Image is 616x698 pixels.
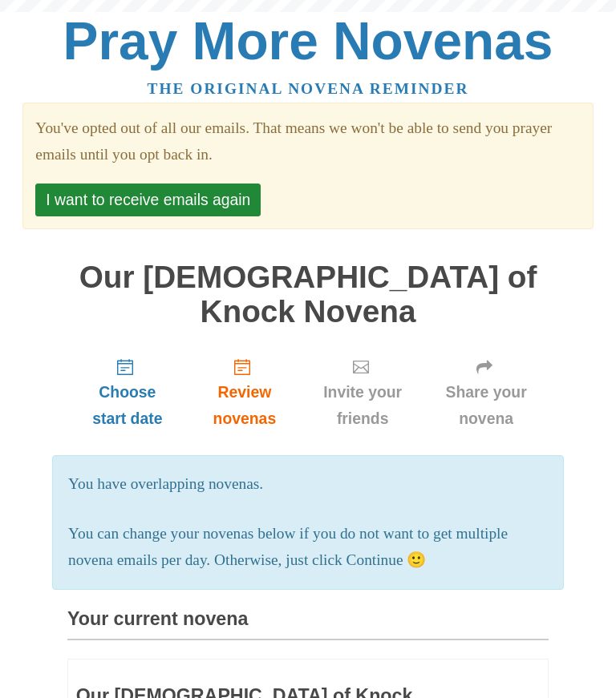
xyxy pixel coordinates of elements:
[318,379,407,432] span: Invite your friends
[423,345,549,440] a: Share your novena
[148,80,469,97] a: The original novena reminder
[440,379,533,432] span: Share your novena
[204,379,286,432] span: Review novenas
[67,609,549,640] h3: Your current novena
[68,521,548,574] p: You can change your novenas below if you do not want to get multiple novena emails per day. Other...
[83,379,172,432] span: Choose start date
[188,345,302,440] a: Review novenas
[35,115,580,168] section: You've opted out of all our emails. That means we won't be able to send you prayer emails until y...
[68,471,548,498] p: You have overlapping novenas.
[35,184,261,216] button: I want to receive emails again
[302,345,423,440] a: Invite your friends
[63,11,553,71] a: Pray More Novenas
[67,260,549,329] h1: Our [DEMOGRAPHIC_DATA] of Knock Novena
[67,345,188,440] a: Choose start date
